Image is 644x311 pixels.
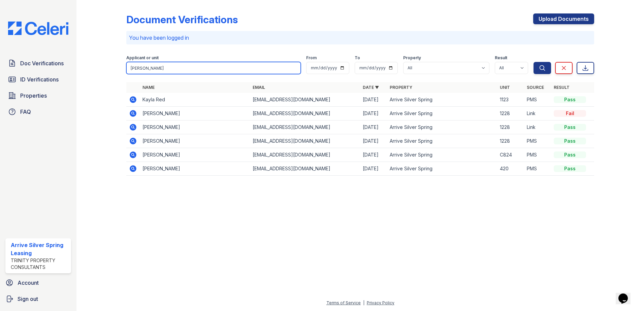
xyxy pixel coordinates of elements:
[360,162,387,176] td: [DATE]
[554,124,586,131] div: Pass
[387,107,497,120] td: Arrive Silver Spring
[554,138,586,144] div: Pass
[253,85,265,90] a: Email
[363,85,379,90] a: Date ▼
[403,55,421,61] label: Property
[524,93,551,107] td: PMS
[140,93,250,107] td: Kayla Red
[3,22,74,35] img: CE_Logo_Blue-a8612792a0a2168367f1c8372b55b34899dd931a85d93a1a3d3e32e68fde9ad4.png
[18,295,38,303] span: Sign out
[367,300,394,305] a: Privacy Policy
[20,59,64,67] span: Doc Verifications
[524,148,551,162] td: PMS
[554,96,586,103] div: Pass
[527,85,544,90] a: Source
[142,85,155,90] a: Name
[5,105,71,118] a: FAQ
[360,134,387,148] td: [DATE]
[616,284,637,304] iframe: chat widget
[387,134,497,148] td: Arrive Silver Spring
[18,279,39,287] span: Account
[140,107,250,120] td: [PERSON_NAME]
[250,120,360,134] td: [EMAIL_ADDRESS][DOMAIN_NAME]
[387,148,497,162] td: Arrive Silver Spring
[3,276,74,289] a: Account
[524,162,551,176] td: PMS
[20,75,59,83] span: ID Verifications
[360,148,387,162] td: [DATE]
[11,241,68,257] div: Arrive Silver Spring Leasing
[140,120,250,134] td: [PERSON_NAME]
[250,93,360,107] td: [EMAIL_ADDRESS][DOMAIN_NAME]
[524,134,551,148] td: PMS
[5,73,71,86] a: ID Verifications
[140,148,250,162] td: [PERSON_NAME]
[360,107,387,120] td: [DATE]
[497,134,524,148] td: 1228
[306,55,317,61] label: From
[129,34,591,42] p: You have been logged in
[355,55,360,61] label: To
[326,300,361,305] a: Terms of Service
[250,162,360,176] td: [EMAIL_ADDRESS][DOMAIN_NAME]
[497,93,524,107] td: 1123
[497,162,524,176] td: 420
[250,134,360,148] td: [EMAIL_ADDRESS][DOMAIN_NAME]
[140,134,250,148] td: [PERSON_NAME]
[360,120,387,134] td: [DATE]
[495,55,507,61] label: Result
[533,13,594,24] a: Upload Documents
[524,120,551,134] td: Link
[554,151,586,158] div: Pass
[250,148,360,162] td: [EMAIL_ADDRESS][DOMAIN_NAME]
[387,120,497,134] td: Arrive Silver Spring
[126,13,238,26] div: Document Verifications
[387,93,497,107] td: Arrive Silver Spring
[140,162,250,176] td: [PERSON_NAME]
[360,93,387,107] td: [DATE]
[20,108,31,116] span: FAQ
[11,257,68,271] div: Trinity Property Consultants
[3,292,74,306] a: Sign out
[390,85,412,90] a: Property
[363,300,364,305] div: |
[500,85,510,90] a: Unit
[554,110,586,117] div: Fail
[497,120,524,134] td: 1228
[524,107,551,120] td: Link
[5,57,71,70] a: Doc Verifications
[5,89,71,102] a: Properties
[554,85,570,90] a: Result
[20,92,47,100] span: Properties
[250,107,360,120] td: [EMAIL_ADDRESS][DOMAIN_NAME]
[554,165,586,172] div: Pass
[387,162,497,176] td: Arrive Silver Spring
[497,107,524,120] td: 1228
[497,148,524,162] td: C824
[126,62,301,74] input: Search by name, email, or unit number
[126,55,159,61] label: Applicant or unit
